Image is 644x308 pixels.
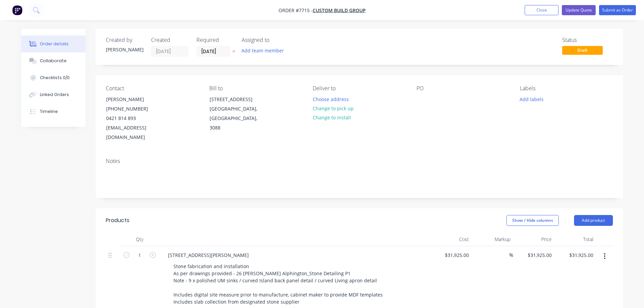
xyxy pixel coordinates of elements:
[562,5,596,15] button: Update Quote
[40,109,58,115] div: Timeline
[279,7,313,14] span: Order #7715 -
[313,7,366,14] a: Custom Build Group
[106,46,143,53] div: [PERSON_NAME]
[562,37,613,43] div: Status
[106,216,129,224] div: Products
[21,35,86,52] button: Order details
[106,123,162,142] div: [EMAIL_ADDRESS][DOMAIN_NAME]
[309,113,354,122] button: Change to install
[106,95,162,104] div: [PERSON_NAME]
[204,94,271,133] div: [STREET_ADDRESS][GEOGRAPHIC_DATA], [GEOGRAPHIC_DATA], 3088
[40,58,67,64] div: Collaborate
[210,104,266,133] div: [GEOGRAPHIC_DATA], [GEOGRAPHIC_DATA], 3088
[525,5,558,15] button: Close
[106,158,613,164] div: Notes
[106,114,162,123] div: 0421 814 893
[168,261,388,307] div: Stone fabrication and installation As per drawings provided - 26 [PERSON_NAME] Alphington_Stone D...
[119,233,160,246] div: Qty
[242,37,309,43] div: Assigned to
[562,46,603,54] span: Draft
[106,104,162,114] div: [PHONE_NUMBER]
[516,94,547,103] button: Add labels
[242,46,288,55] button: Add team member
[506,215,559,226] button: Show / Hide columns
[151,37,188,43] div: Created
[209,85,302,92] div: Bill to
[12,5,22,15] img: Factory
[520,85,613,92] div: Labels
[163,250,254,260] div: [STREET_ADDRESS][PERSON_NAME]
[100,94,168,142] div: [PERSON_NAME][PHONE_NUMBER]0421 814 893[EMAIL_ADDRESS][DOMAIN_NAME]
[40,92,69,98] div: Linked Orders
[21,86,86,103] button: Linked Orders
[509,251,513,259] span: %
[210,95,266,104] div: [STREET_ADDRESS]
[21,52,86,69] button: Collaborate
[40,75,70,81] div: Checklists 0/0
[309,94,352,103] button: Choose address
[599,5,636,15] button: Submit as Order
[313,85,405,92] div: Deliver to
[554,233,596,246] div: Total
[238,46,287,55] button: Add team member
[416,85,509,92] div: PO
[472,233,513,246] div: Markup
[196,37,234,43] div: Required
[309,104,357,113] button: Change to pick up
[430,233,472,246] div: Cost
[21,103,86,120] button: Timeline
[106,37,143,43] div: Created by
[513,233,555,246] div: Price
[21,69,86,86] button: Checklists 0/0
[106,85,198,92] div: Contact
[574,215,613,226] button: Add product
[40,41,69,47] div: Order details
